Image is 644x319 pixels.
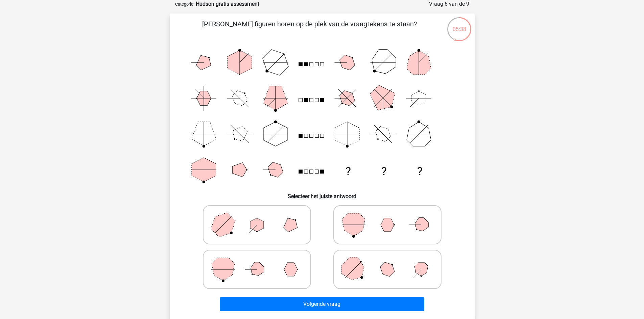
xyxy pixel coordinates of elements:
[181,19,438,39] p: [PERSON_NAME] figuren horen op de plek van de vraagtekens te staan?
[447,17,472,33] div: 05:38
[181,188,464,200] h6: Selecteer het juiste antwoord
[345,165,351,178] text: ?
[381,165,386,178] text: ?
[196,1,259,7] strong: Hudson gratis assessment
[417,165,423,178] text: ?
[175,2,194,7] small: Categorie:
[220,297,424,311] button: Volgende vraag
